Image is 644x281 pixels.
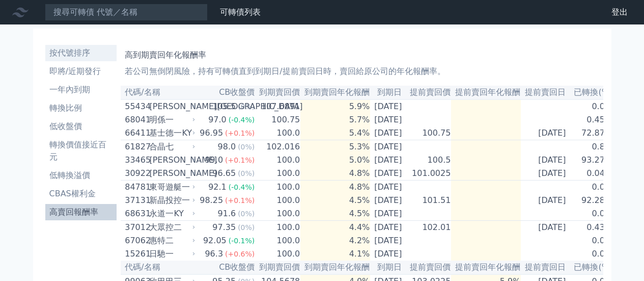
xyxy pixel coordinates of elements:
[300,261,370,274] th: 到期賣回年化報酬
[300,140,370,154] td: 5.3%
[255,247,300,261] td: 100.0
[45,206,117,218] li: 高賣回報酬率
[370,247,406,261] td: [DATE]
[197,86,255,99] th: CB收盤價
[229,116,255,124] span: (-0.4%)
[370,140,406,154] td: [DATE]
[210,100,238,113] div: 105.5
[570,247,613,261] td: 0.0%
[370,154,406,167] td: [DATE]
[570,207,613,221] td: 0.0%
[238,143,255,151] span: (0%)
[406,154,451,167] td: 100.5
[255,181,300,194] td: 100.0
[45,120,117,133] li: 低收盤價
[300,167,370,181] td: 4.8%
[570,126,613,140] td: 72.87%
[370,99,406,113] td: [DATE]
[45,82,117,98] a: 一年內到期
[45,102,117,114] li: 轉換比例
[570,154,613,167] td: 93.27%
[570,167,613,181] td: 0.04%
[570,140,613,154] td: 0.8%
[300,126,370,140] td: 5.4%
[206,181,229,193] div: 92.1
[603,4,636,20] a: 登出
[255,126,300,140] td: 100.0
[521,86,570,99] th: 提前賣回日
[125,127,147,139] div: 66411
[125,100,147,113] div: 55434
[149,248,193,260] div: 日馳一
[45,169,117,182] li: 低轉換溢價
[125,194,147,207] div: 37131
[225,129,255,137] span: (+0.1%)
[125,141,147,153] div: 61827
[255,194,300,207] td: 100.0
[197,261,255,274] th: CB收盤價
[406,194,451,207] td: 101.51
[300,221,370,235] td: 4.4%
[45,4,208,21] input: 搜尋可轉債 代號／名稱
[225,156,255,164] span: (+0.1%)
[149,208,193,220] div: 永道一KY
[255,140,300,154] td: 102.016
[149,167,193,180] div: [PERSON_NAME]
[216,141,238,153] div: 98.0
[370,113,406,126] td: [DATE]
[406,86,451,99] th: 提前賣回價
[121,86,197,99] th: 代碼/名稱
[238,169,255,177] span: (0%)
[300,247,370,261] td: 4.1%
[125,154,147,166] div: 33465
[406,261,451,274] th: 提前賣回價
[121,261,197,274] th: 代碼/名稱
[370,126,406,140] td: [DATE]
[370,207,406,221] td: [DATE]
[149,154,193,166] div: [PERSON_NAME]
[149,181,193,193] div: 東哥遊艇一
[370,86,406,99] th: 到期日
[201,235,229,247] div: 92.05
[45,188,117,200] li: CBAS權利金
[210,167,238,180] div: 96.65
[255,207,300,221] td: 100.0
[220,7,261,17] a: 可轉債列表
[125,49,599,61] h1: 高到期賣回年化報酬率
[45,45,117,61] a: 按代號排序
[149,141,193,153] div: 合晶七
[300,86,370,99] th: 到期賣回年化報酬
[238,223,255,232] span: (0%)
[45,186,117,202] a: CBAS權利金
[216,208,238,220] div: 91.6
[370,261,406,274] th: 到期日
[255,99,300,113] td: 107.6891
[149,194,193,207] div: 新晶投控一
[45,84,117,96] li: 一年內到期
[45,139,117,163] li: 轉換價值接近百元
[370,181,406,194] td: [DATE]
[225,250,255,258] span: (+0.6%)
[300,154,370,167] td: 5.0%
[45,137,117,165] a: 轉換價值接近百元
[255,261,300,274] th: 到期賣回價
[570,194,613,207] td: 92.28%
[229,237,255,245] span: (-0.1%)
[521,261,570,274] th: 提前賣回日
[570,113,613,126] td: 0.45%
[206,114,229,126] div: 97.0
[125,208,147,220] div: 68631
[45,47,117,59] li: 按代號排序
[570,261,613,274] th: 已轉換(%)
[198,127,225,139] div: 96.95
[203,248,225,260] div: 96.3
[521,194,570,207] td: [DATE]
[149,100,193,113] div: [PERSON_NAME][GEOGRAPHIC_DATA]
[451,261,521,274] th: 提前賣回年化報酬
[451,86,521,99] th: 提前賣回年化報酬
[45,118,117,135] a: 低收盤價
[210,221,238,234] div: 97.35
[149,221,193,234] div: 大眾控二
[149,235,193,247] div: 惠特二
[570,181,613,194] td: 0.0%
